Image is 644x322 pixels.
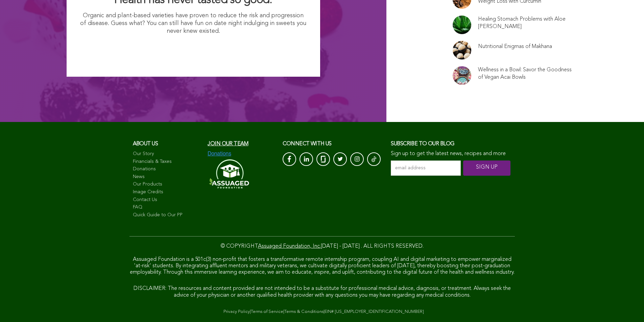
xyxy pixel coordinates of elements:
a: Wellness in a Bowl: Savor the Goodness of Vegan Acai Bowls [478,66,572,81]
img: Assuaged-Foundation-Logo-White [208,157,249,191]
a: EIN# [US_EMPLOYER_IDENTIFICATION_NUMBER] [325,309,424,314]
a: Healing Stomach Problems with Aloe [PERSON_NAME] [478,16,572,30]
a: Donations [133,166,201,173]
input: SIGN UP [463,160,510,176]
span: About us [133,141,158,147]
a: Contact Us [133,197,201,203]
a: Our Products [133,181,201,188]
a: News [133,174,201,180]
a: Our Story [133,151,201,157]
a: Terms & Conditions [284,309,324,314]
a: Join our team [208,141,248,147]
img: I Want Organic Shopping For Less [127,39,260,63]
a: Quick Guide to Our PP [133,212,201,219]
span: © COPYRIGHT [DATE] - [DATE] . ALL RIGHTS RESERVED. [221,244,424,249]
div: | | | [129,308,515,315]
img: glassdoor_White [321,156,326,163]
a: Terms of Service [251,309,283,314]
a: Privacy Policy [223,309,250,314]
a: Nutritional Enigmas of Makhana [478,43,552,50]
a: FAQ [133,204,201,211]
a: Financials & Taxes [133,158,201,165]
span: CONNECT with us [283,141,332,147]
span: DISCLAIMER: The resources and content provided are not intended to be a substitute for profession... [134,286,511,298]
img: Tik-Tok-Icon [372,156,376,163]
img: Donations [208,151,231,157]
p: Organic and plant-based varieties have proven to reduce the risk and progression of disease. Gues... [80,12,307,35]
a: Image Credits [133,189,201,196]
a: Assuaged Foundation, Inc. [258,244,321,249]
iframe: Chat Widget [610,290,644,322]
input: email address [391,160,461,176]
h3: Subscribe to our blog [391,139,511,149]
span: Assuaged Foundation is a 501c(3) non-profit that fosters a transformative remote internship progr... [130,257,515,275]
p: Sign up to get the latest news, recipes and more [391,151,511,157]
